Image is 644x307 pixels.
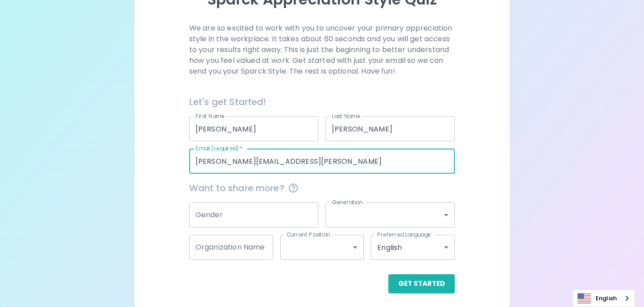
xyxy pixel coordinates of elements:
[573,290,635,307] a: English
[332,198,363,206] label: Generation
[189,181,455,195] span: Want to share more?
[377,231,431,238] label: Preferred Language
[288,183,299,193] svg: This information is completely confidential and only used for aggregated appreciation studies at ...
[332,112,360,120] label: Last Name
[189,23,455,77] p: We are so excited to work with you to uncover your primary appreciation style in the workplace. I...
[189,95,455,109] h6: Let's get Started!
[388,274,455,293] button: Get Started
[573,289,635,307] div: Language
[196,112,225,120] label: First Name
[196,145,243,152] label: Email (required)
[573,289,635,307] aside: Language selected: English
[371,235,455,260] div: English
[287,231,330,238] label: Current Position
